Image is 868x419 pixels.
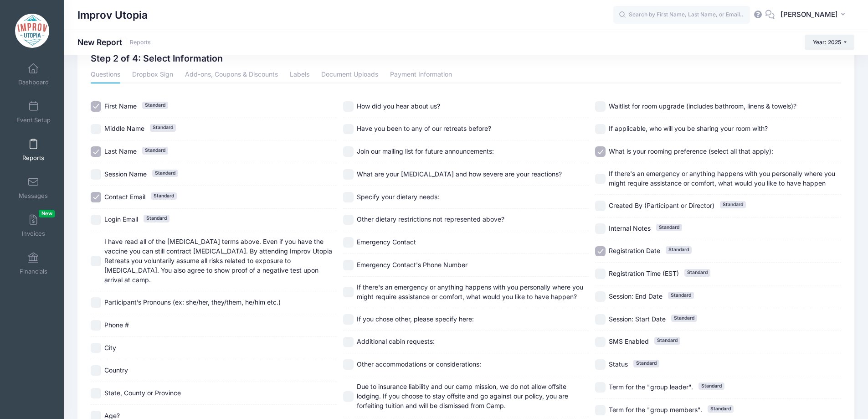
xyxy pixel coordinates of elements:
span: Standard [142,147,168,154]
input: If there's an emergency or anything happens with you personally where you might require assistanc... [343,287,354,297]
span: Created By (Participant or Director) [609,202,714,209]
input: If applicable, who will you be sharing your room with? [595,124,606,134]
input: How did you hear about us? [343,101,354,112]
span: Invoices [22,230,45,238]
span: Session: Start Date [609,315,666,323]
input: Join our mailing list for future announcements: [343,146,354,157]
span: Country [104,366,128,374]
span: What is your rooming preference (select all that apply): [609,147,773,155]
input: Internal NotesStandard [595,223,606,234]
span: Middle Name [104,124,144,132]
a: Financials [12,248,55,279]
input: Login EmailStandard [91,215,101,225]
input: Waitlist for room upgrade (includes bathroom, linens & towels)? [595,101,606,112]
span: Standard [708,405,734,413]
span: Join our mailing list for future announcements: [357,147,494,155]
span: Have you been to any of our retreats before? [357,124,491,132]
input: If there's an emergency or anything happens with you personally where you might require assistanc... [595,174,606,184]
span: Waitlist for room upgrade (includes bathroom, linens & towels)? [609,102,796,110]
span: Standard [633,360,659,367]
span: First Name [104,102,137,110]
span: Internal Notes [609,224,651,232]
span: Registration Time (EST) [609,269,679,277]
span: If applicable, who will you be sharing your room with? [609,124,768,132]
span: Due to insurance liability and our camp mission, we do not allow offsite lodging. If you choose t... [357,383,568,409]
span: Dashboard [18,78,49,86]
span: SMS Enabled [609,337,649,345]
a: InvoicesNew [12,210,55,242]
span: [PERSON_NAME] [781,10,838,20]
a: Add-ons, Coupons & Discounts [185,67,278,83]
input: State, County or Province [91,388,101,398]
span: Standard [720,201,746,208]
input: I have read all of the [MEDICAL_DATA] terms above. Even if you have the vaccine you can still con... [91,256,101,266]
input: Phone # [91,320,101,331]
span: If you chose other, please specify here: [357,315,474,323]
button: Year: 2025 [805,35,854,50]
span: Specify your dietary needs: [357,193,439,201]
h1: Improv Utopia [77,5,148,26]
span: Emergency Contact's Phone Number [357,261,467,269]
span: If there's an emergency or anything happens with you personally where you might require assistanc... [609,170,835,187]
span: Standard [152,170,178,177]
input: Emergency Contact [343,237,354,248]
img: Improv Utopia [15,14,49,48]
span: Term for the "group members". [609,406,702,414]
input: Session NameStandard [91,169,101,180]
span: Other dietary restrictions not represented above? [357,215,504,223]
h1: New Report [77,37,151,47]
button: [PERSON_NAME] [775,5,854,26]
input: Have you been to any of our retreats before? [343,124,354,134]
input: Registration Time (EST)Standard [595,269,606,279]
span: Login Email [104,215,138,223]
span: Reports [22,154,44,162]
input: Last NameStandard [91,146,101,157]
span: Other accommodations or considerations: [357,360,481,368]
a: Dropbox Sign [132,67,173,83]
input: City [91,343,101,353]
span: Financials [20,268,47,275]
input: What is your rooming preference (select all that apply): [595,146,606,157]
span: New [39,210,55,217]
input: Session: Start DateStandard [595,314,606,325]
span: Session: End Date [609,292,663,300]
span: What are your [MEDICAL_DATA] and how severe are your reactions? [357,170,562,178]
h2: Step 2 of 4: Select Information [91,53,223,64]
span: Standard [144,215,169,222]
span: Year: 2025 [813,39,841,46]
input: First NameStandard [91,101,101,112]
span: Standard [671,315,697,322]
span: Term for the "group leader". [609,383,693,391]
span: Standard [150,124,176,131]
input: Created By (Participant or Director)Standard [595,201,606,211]
span: State, County or Province [104,389,181,397]
span: Status [609,360,628,368]
a: Questions [91,67,120,83]
span: Standard [684,269,710,276]
span: Participant’s Pronouns (ex: she/her, they/them, he/him etc.) [104,298,281,306]
a: Event Setup [12,96,55,128]
input: Country [91,365,101,376]
a: Dashboard [12,58,55,90]
span: Additional cabin requests: [357,337,435,345]
input: StatusStandard [595,359,606,370]
span: Session Name [104,170,147,178]
span: Standard [151,192,177,200]
input: Specify your dietary needs: [343,192,354,202]
span: Emergency Contact [357,238,416,246]
input: Due to insurance liability and our camp mission, we do not allow offsite lodging. If you choose t... [343,391,354,402]
input: Registration DateStandard [595,246,606,257]
input: Term for the "group members".Standard [595,405,606,415]
a: Payment Information [390,67,452,83]
a: Labels [290,67,309,83]
input: Other accommodations or considerations: [343,359,354,370]
input: Search by First Name, Last Name, or Email... [613,6,750,24]
input: Middle NameStandard [91,124,101,134]
span: I have read all of the [MEDICAL_DATA] terms above. Even if you have the vaccine you can still con... [104,238,332,284]
span: Standard [654,337,680,344]
span: Standard [668,292,694,299]
span: Phone # [104,321,129,329]
input: What are your [MEDICAL_DATA] and how severe are your reactions? [343,169,354,180]
input: Participant’s Pronouns (ex: she/her, they/them, he/him etc.) [91,297,101,308]
span: Standard [699,383,724,390]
